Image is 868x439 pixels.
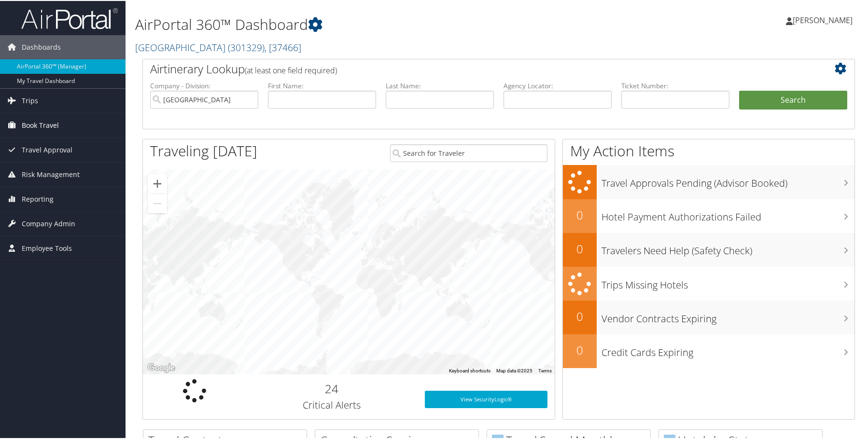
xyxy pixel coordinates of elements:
[150,80,258,90] label: Company - Division:
[563,206,597,222] h2: 0
[563,164,854,198] a: Travel Approvals Pending (Advisor Booked)
[793,14,853,25] span: [PERSON_NAME]
[563,140,854,160] h1: My Action Items
[563,333,854,367] a: 0Credit Cards Expiring
[602,273,854,291] h3: Trips Missing Hotels
[22,112,59,137] span: Book Travel
[150,140,257,160] h1: Traveling [DATE]
[22,137,72,161] span: Travel Approval
[22,211,75,235] span: Company Admin
[22,34,61,58] span: Dashboards
[228,40,265,53] span: ( 301329 )
[504,80,612,90] label: Agency Locator:
[602,238,854,257] h3: Travelers Need Help (Safety Check)
[148,193,167,212] button: Zoom out
[135,14,620,34] h1: AirPortal 360™ Dashboard
[496,367,532,372] span: Map data ©2025
[22,186,54,210] span: Reporting
[563,232,854,266] a: 0Travelers Need Help (Safety Check)
[245,64,337,75] span: (at least one field required)
[602,340,854,358] h3: Credit Cards Expiring
[786,5,862,34] a: [PERSON_NAME]
[22,162,80,186] span: Risk Management
[145,361,177,373] img: Google
[563,198,854,232] a: 0Hotel Payment Authorizations Failed
[563,341,597,357] h2: 0
[621,80,729,90] label: Ticket Number:
[253,380,410,396] h2: 24
[253,398,410,411] h3: Critical Alerts
[386,80,494,90] label: Last Name:
[145,361,177,373] a: Open this area in Google Maps (opens a new window)
[602,205,854,223] h3: Hotel Payment Authorizations Failed
[265,40,301,53] span: , [ 37466 ]
[148,173,167,192] button: Zoom in
[563,240,597,256] h2: 0
[449,367,490,373] button: Keyboard shortcuts
[135,40,301,53] a: [GEOGRAPHIC_DATA]
[538,367,552,372] a: Terms (opens in new tab)
[21,6,118,29] img: airportal-logo.png
[268,80,376,90] label: First Name:
[22,235,72,260] span: Employee Tools
[563,266,854,300] a: Trips Missing Hotels
[602,306,854,325] h3: Vendor Contracts Expiring
[425,390,547,407] a: View SecurityLogic®
[602,171,854,189] h3: Travel Approvals Pending (Advisor Booked)
[739,90,847,109] button: Search
[150,60,788,76] h2: Airtinerary Lookup
[22,88,38,112] span: Trips
[563,300,854,333] a: 0Vendor Contracts Expiring
[563,307,597,324] h2: 0
[390,143,547,161] input: Search for Traveler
